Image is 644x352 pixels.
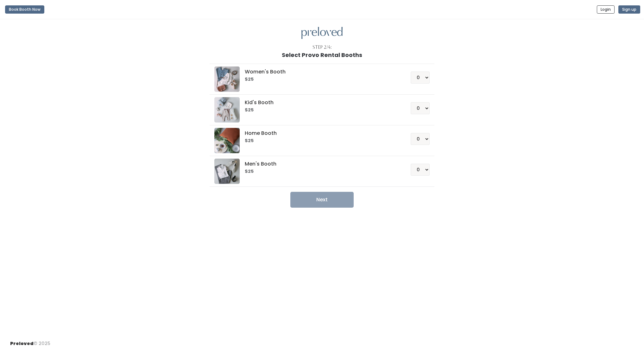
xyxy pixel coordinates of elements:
[245,100,395,105] h5: Kid's Booth
[214,66,240,92] img: preloved logo
[214,128,240,153] img: preloved logo
[245,77,395,82] h6: $25
[313,44,332,51] div: Step 2/4:
[597,5,615,14] button: Login
[10,335,50,347] div: © 2025
[214,97,240,123] img: preloved logo
[245,138,395,143] h6: $25
[214,159,240,184] img: preloved logo
[5,3,44,16] a: Book Booth Now
[5,5,44,14] button: Book Booth Now
[245,69,395,75] h5: Women's Booth
[245,169,395,174] h6: $25
[282,52,362,58] h1: Select Provo Rental Booths
[290,192,354,208] button: Next
[245,161,395,167] h5: Men's Booth
[301,27,343,39] img: preloved logo
[10,340,34,347] span: Preloved
[245,108,395,113] h6: $25
[618,5,640,14] button: Sign up
[245,130,395,136] h5: Home Booth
